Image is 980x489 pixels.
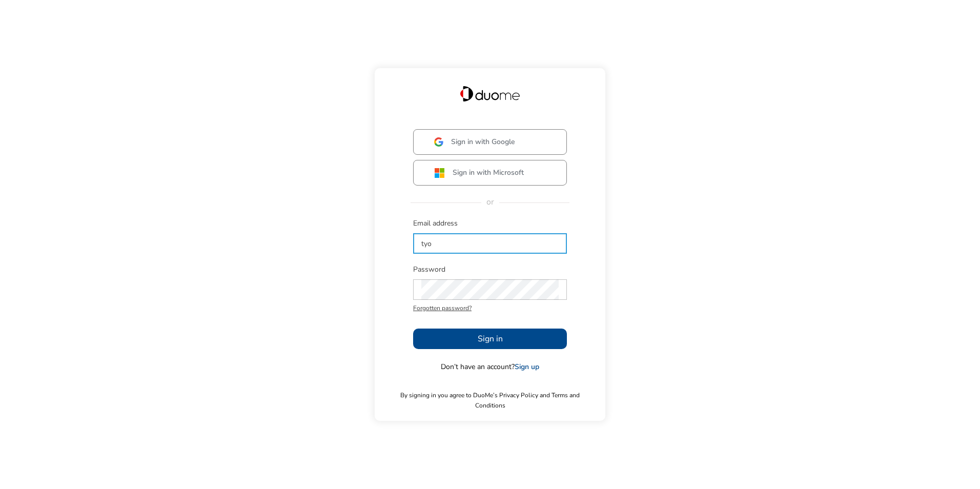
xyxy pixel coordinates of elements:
span: Password [413,264,567,275]
span: Forgotten password? [413,303,567,313]
button: Sign in with Microsoft [413,160,567,186]
button: Sign in with Google [413,129,567,155]
span: By signing in you agree to DuoMe’s Privacy Policy and Terms and Conditions [385,390,595,411]
span: Sign in with Google [451,137,515,147]
img: Duome [460,86,520,101]
span: Don’t have an account? [441,362,539,372]
span: Sign in [478,333,503,345]
span: or [481,196,499,208]
a: Sign up [515,362,539,372]
img: ms.svg [434,168,445,178]
img: google.svg [434,137,443,147]
span: Sign in with Microsoft [453,168,524,178]
span: Email address [413,218,567,229]
button: Sign in [413,329,567,349]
